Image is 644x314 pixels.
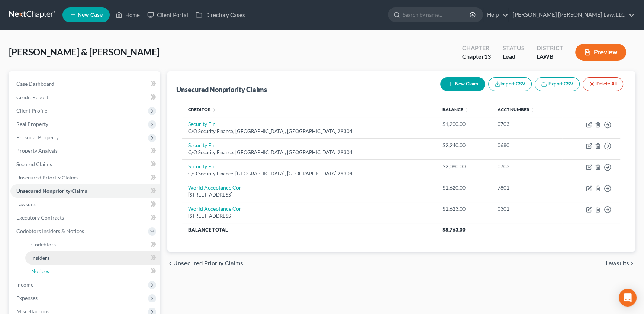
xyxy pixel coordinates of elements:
[462,44,491,52] div: Chapter
[112,8,144,22] a: Home
[16,148,58,154] span: Property Analysis
[10,171,160,184] a: Unsecured Priority Claims
[583,77,623,91] button: Delete All
[31,241,56,247] span: Codebtors
[606,260,629,266] span: Lawsuits
[16,228,84,234] span: Codebtors Insiders & Notices
[10,77,160,91] a: Case Dashboard
[498,184,557,191] div: 7801
[10,211,160,224] a: Executory Contracts
[442,184,485,191] div: $1,620.00
[188,213,431,220] div: [STREET_ADDRESS]
[188,149,431,156] div: C/O Security Finance, [GEOGRAPHIC_DATA], [GEOGRAPHIC_DATA] 29304
[16,134,59,140] span: Personal Property
[498,163,557,170] div: 0703
[16,161,52,167] span: Secured Claims
[537,44,563,52] div: District
[440,77,485,91] button: New Claim
[484,53,491,60] span: 13
[173,260,243,266] span: Unsecured Priority Claims
[498,120,557,128] div: 0703
[483,8,508,22] a: Help
[629,260,635,266] i: chevron_right
[188,184,241,191] a: World Acceptance Cor
[16,94,48,100] span: Credit Report
[188,170,431,177] div: C/O Security Finance, [GEOGRAPHIC_DATA], [GEOGRAPHIC_DATA] 29304
[488,77,532,91] button: Import CSV
[503,44,525,52] div: Status
[25,265,160,278] a: Notices
[16,281,33,288] span: Income
[606,260,635,266] button: Lawsuits chevron_right
[31,268,49,274] span: Notices
[188,142,216,148] a: Security Fin
[535,77,580,91] a: Export CSV
[498,142,557,149] div: 0680
[498,205,557,213] div: 0301
[167,260,243,266] button: chevron_left Unsecured Priority Claims
[530,108,535,112] i: unfold_more
[575,44,626,61] button: Preview
[144,8,192,22] a: Client Portal
[212,108,216,112] i: unfold_more
[16,174,78,181] span: Unsecured Priority Claims
[442,163,485,170] div: $2,080.00
[78,12,103,18] span: New Case
[16,295,38,301] span: Expenses
[176,85,267,94] div: Unsecured Nonpriority Claims
[442,205,485,213] div: $1,623.00
[442,142,485,149] div: $2,240.00
[403,8,471,22] input: Search by name...
[442,107,468,112] a: Balance unfold_more
[10,184,160,198] a: Unsecured Nonpriority Claims
[503,52,525,61] div: Lead
[442,227,466,233] span: $8,763.00
[188,163,216,169] a: Security Fin
[16,81,54,87] span: Case Dashboard
[10,91,160,104] a: Credit Report
[10,198,160,211] a: Lawsuits
[462,52,491,61] div: Chapter
[464,108,468,112] i: unfold_more
[509,8,635,22] a: [PERSON_NAME] [PERSON_NAME] Law, LLC
[188,121,216,127] a: Security Fin
[25,238,160,251] a: Codebtors
[16,188,87,194] span: Unsecured Nonpriority Claims
[188,128,431,135] div: C/O Security Finance, [GEOGRAPHIC_DATA], [GEOGRAPHIC_DATA] 29304
[16,121,48,127] span: Real Property
[10,158,160,171] a: Secured Claims
[10,144,160,158] a: Property Analysis
[167,260,173,266] i: chevron_left
[31,255,49,261] span: Insiders
[16,201,36,207] span: Lawsuits
[188,191,431,198] div: [STREET_ADDRESS]
[188,107,216,112] a: Creditor unfold_more
[16,214,64,221] span: Executory Contracts
[16,107,47,114] span: Client Profile
[192,8,249,22] a: Directory Cases
[188,205,241,212] a: World Acceptance Cor
[25,251,160,265] a: Insiders
[442,120,485,128] div: $1,200.00
[182,223,437,236] th: Balance Total
[537,52,563,61] div: LAWB
[498,107,535,112] a: Acct Number unfold_more
[9,46,160,57] span: [PERSON_NAME] & [PERSON_NAME]
[619,289,637,307] div: Open Intercom Messenger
